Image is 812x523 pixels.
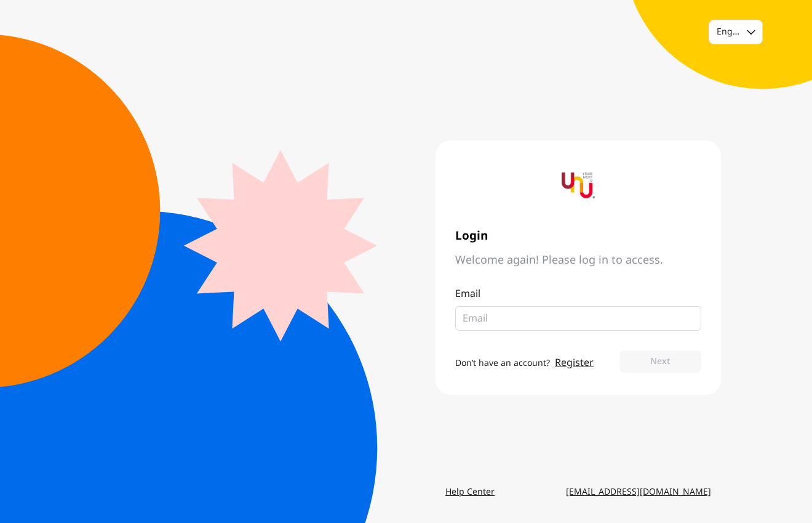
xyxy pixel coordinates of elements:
div: English [717,26,739,38]
img: yournextu-logo-vertical-compact-v2.png [562,169,595,202]
button: Next [619,351,701,373]
input: Email [463,311,684,326]
a: Help Center [436,481,504,503]
p: Email [455,286,701,301]
a: [EMAIL_ADDRESS][DOMAIN_NAME] [556,481,721,503]
a: Register [555,355,594,370]
span: Welcome again! Please log in to access. [455,253,701,268]
span: Don’t have an account? [455,357,550,370]
span: Login [455,229,701,243]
